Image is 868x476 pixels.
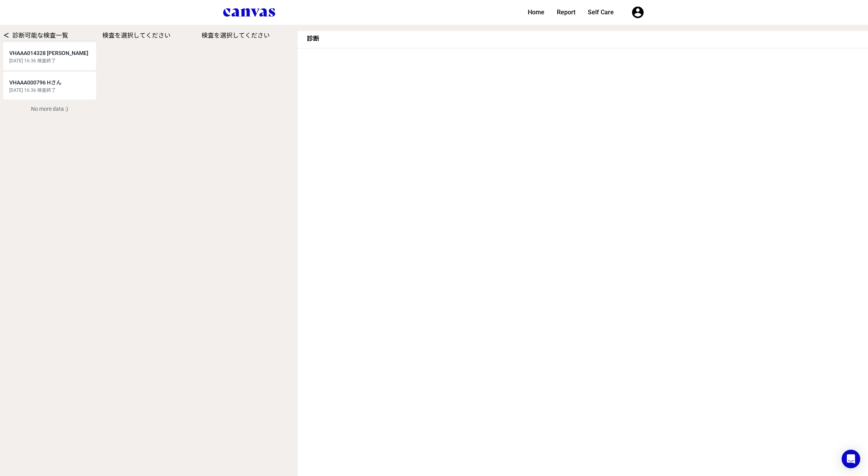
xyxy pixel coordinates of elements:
[9,87,90,93] div: [DATE] 16:36 検査終了
[201,31,294,40] div: 検査を選択してください
[554,8,579,17] a: Report
[525,8,548,17] a: Home
[102,31,195,40] div: 検査を選択してください
[842,450,860,468] div: Open Intercom Messenger
[3,31,96,41] div: 診断可能な検査一覧
[9,58,90,64] div: [DATE] 16:36 検査終了
[307,34,319,43] h3: 診断
[631,5,645,19] button: User menu
[3,32,9,39] a: ＜
[9,79,62,86] span: VHAAA000796 Hさん
[3,42,96,70] a: VHAAA014328 [PERSON_NAME] [DATE] 16:36 検査終了
[631,5,645,19] i: account_circle
[585,8,617,17] a: Self Care
[3,101,96,117] div: No more data :)
[3,72,96,100] a: VHAAA000796 Hさん [DATE] 16:36 検査終了
[9,50,88,56] span: VHAAA014328 [PERSON_NAME]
